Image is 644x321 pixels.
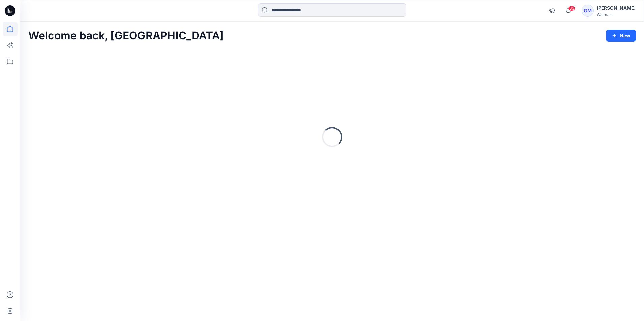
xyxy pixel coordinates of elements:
[28,30,224,42] h2: Welcome back, [GEOGRAPHIC_DATA]
[582,5,594,17] div: GM
[606,30,636,42] button: New
[568,6,575,11] span: 33
[597,4,636,12] div: [PERSON_NAME]
[597,12,636,17] div: Walmart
